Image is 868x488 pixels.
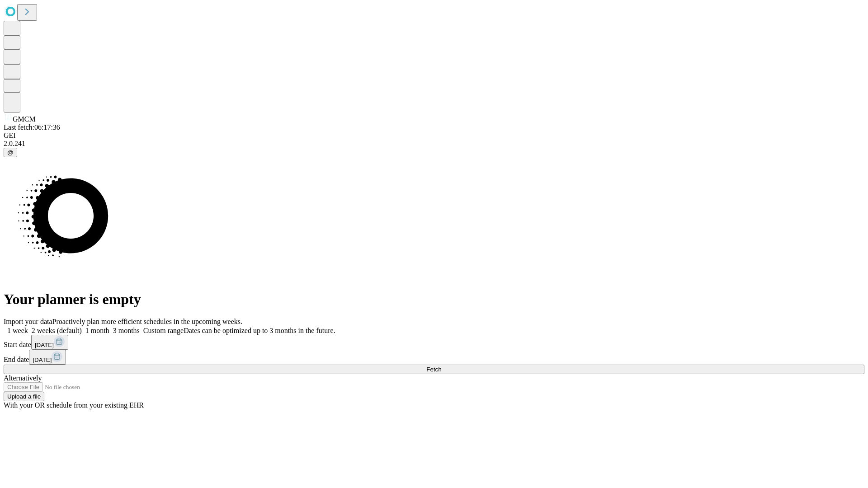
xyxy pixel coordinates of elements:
[4,291,864,308] h1: Your planner is empty
[4,131,864,140] div: GEI
[33,357,52,363] span: [DATE]
[4,401,144,409] span: With your OR schedule from your existing EHR
[113,327,140,334] span: 3 months
[85,327,109,334] span: 1 month
[4,148,17,157] button: @
[184,327,335,334] span: Dates can be optimized up to 3 months in the future.
[426,366,441,373] span: Fetch
[32,327,82,334] span: 2 weeks (default)
[7,327,28,334] span: 1 week
[4,335,864,350] div: Start date
[4,392,44,401] button: Upload a file
[4,140,864,148] div: 2.0.241
[143,327,184,334] span: Custom range
[29,350,66,365] button: [DATE]
[4,374,42,382] span: Alternatively
[4,350,864,365] div: End date
[52,318,242,325] span: Proactively plan more efficient schedules in the upcoming weeks.
[4,123,60,131] span: Last fetch: 06:17:36
[4,365,864,374] button: Fetch
[7,149,14,156] span: @
[35,342,54,348] span: [DATE]
[4,318,52,325] span: Import your data
[31,335,68,350] button: [DATE]
[13,115,36,123] span: GMCM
